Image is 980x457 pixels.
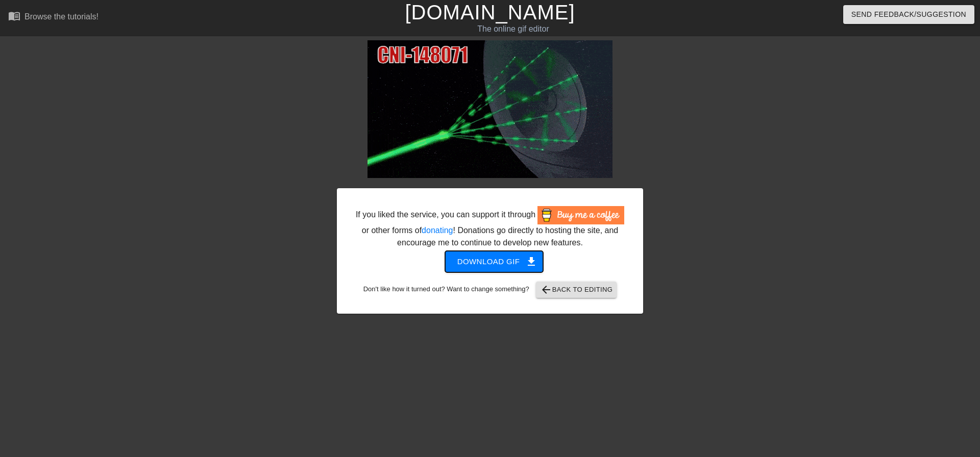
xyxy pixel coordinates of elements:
[843,5,974,24] button: Send Feedback/Suggestion
[536,282,617,298] button: Back to Editing
[537,206,624,224] img: Buy Me A Coffee
[367,40,612,178] img: uDNoYnlQ.gif
[445,251,544,272] button: Download gif
[353,282,627,298] div: Don't like how it turned out? Want to change something?
[525,256,537,268] span: get_app
[540,284,613,296] span: Back to Editing
[851,8,966,21] span: Send Feedback/Suggestion
[540,284,552,296] span: arrow_back
[8,10,99,26] a: Browse the tutorials!
[332,23,695,35] div: The online gif editor
[8,10,20,22] span: menu_book
[422,226,453,235] a: donating
[24,12,99,21] div: Browse the tutorials!
[437,257,544,265] a: Download gif
[355,206,625,249] div: If you liked the service, you can support it through or other forms of ! Donations go directly to...
[405,1,575,23] a: [DOMAIN_NAME]
[457,255,531,268] span: Download gif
